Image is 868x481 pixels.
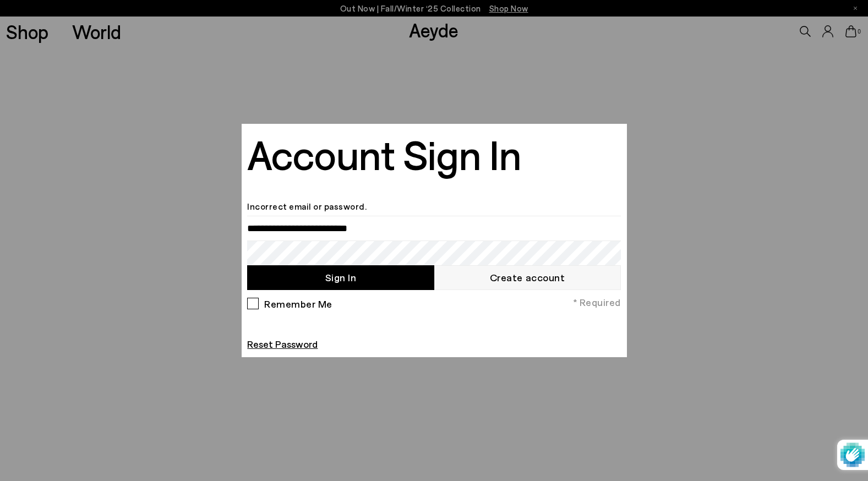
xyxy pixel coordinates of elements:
[261,298,332,308] label: Remember Me
[247,265,434,290] button: Sign In
[434,265,621,290] a: Create account
[247,199,620,214] li: Incorrect email or password.
[247,338,318,350] a: Reset Password
[573,296,621,309] span: * Required
[247,132,521,176] h2: Account Sign In
[840,440,865,470] img: Protected by hCaptcha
